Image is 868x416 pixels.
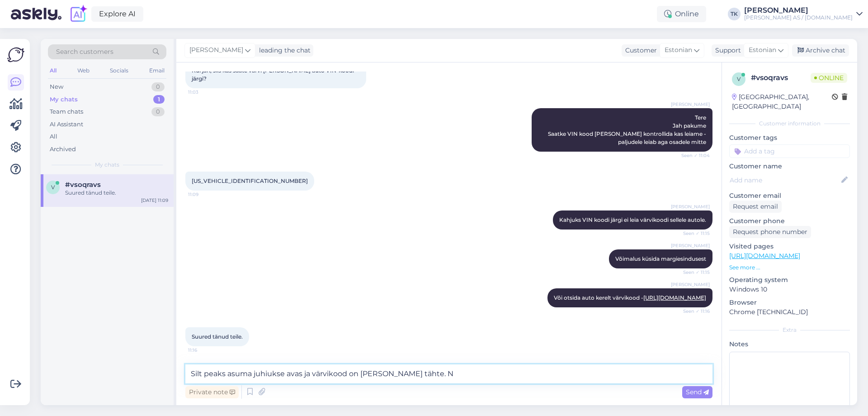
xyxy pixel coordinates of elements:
div: leading the chat [255,46,311,55]
span: 11:16 [188,347,222,354]
div: # vsoqravs [751,72,811,83]
div: Extra [729,326,850,334]
span: Search customers [56,47,113,57]
div: All [48,65,58,77]
p: Chrome [TECHNICAL_ID] [729,307,850,317]
div: 1 [153,95,165,104]
div: Request phone number [729,226,811,238]
p: Customer name [729,162,850,171]
div: Archive chat [792,44,849,57]
p: See more ... [729,263,850,272]
span: v [737,76,741,82]
span: [PERSON_NAME] [671,281,710,288]
div: Email [147,65,166,77]
span: #vsoqravs [65,181,101,189]
a: [URL][DOMAIN_NAME] [643,294,706,301]
input: Add a tag [729,144,850,158]
a: [PERSON_NAME][PERSON_NAME] AS / [DOMAIN_NAME] [744,7,863,21]
div: Web [75,65,91,77]
p: Customer email [729,191,850,201]
span: Estonian [665,45,692,55]
p: Operating system [729,275,850,285]
p: Customer phone [729,216,850,226]
img: Askly Logo [7,46,24,63]
a: [URL][DOMAIN_NAME] [729,252,800,260]
div: Support [712,46,741,55]
span: 11:09 [188,191,222,198]
span: Online [811,73,847,83]
span: v [51,184,55,191]
span: Seen ✓ 11:15 [676,269,710,276]
span: Suured tänud teile. [192,333,243,340]
div: [PERSON_NAME] AS / [DOMAIN_NAME] [744,14,853,21]
div: Socials [108,65,130,77]
div: All [50,132,57,141]
span: Send [686,388,709,396]
div: [DATE] 11:09 [141,197,168,204]
div: Online [657,6,706,22]
span: [PERSON_NAME] [671,242,710,249]
span: Seen ✓ 11:16 [676,308,710,315]
span: Kahjuks VIN koodi järgi ei leia värvikoodi sellele autole. [559,216,706,223]
div: Team chats [50,107,83,116]
div: 0 [151,107,165,116]
div: [PERSON_NAME] [744,7,853,14]
div: Request email [729,201,782,213]
p: Customer tags [729,133,850,143]
div: Archived [50,145,76,154]
span: My chats [95,161,119,169]
input: Add name [730,175,840,185]
span: Seen ✓ 11:04 [676,152,710,159]
span: 11:03 [188,89,222,96]
div: 0 [151,82,165,91]
span: Estonian [749,45,776,55]
span: [PERSON_NAME] [671,203,710,210]
img: explore-ai [69,5,88,24]
p: Browser [729,298,850,307]
p: Notes [729,339,850,349]
div: AI Assistant [50,120,83,129]
div: [GEOGRAPHIC_DATA], [GEOGRAPHIC_DATA] [732,92,832,111]
p: Windows 10 [729,285,850,294]
div: Customer [622,46,657,55]
div: Suured tänud teile. [65,189,168,197]
div: My chats [50,95,78,104]
span: Seen ✓ 11:15 [676,230,710,237]
p: Visited pages [729,242,850,251]
span: [PERSON_NAME] [671,101,710,108]
span: [PERSON_NAME] [189,45,243,55]
a: Explore AI [91,6,143,22]
span: Võimalus küsida margiesindusest [615,255,706,262]
div: New [50,82,63,91]
span: Või otsida auto kerelt värvikood - [554,294,706,301]
span: [US_VEHICLE_IDENTIFICATION_NUMBER] [192,177,308,184]
div: Private note [185,386,239,398]
div: TK [728,8,741,20]
textarea: Silt peaks asuma juhiukse avas ja värvikood on [PERSON_NAME] tähte. Näiteks [185,364,712,383]
div: Customer information [729,120,850,128]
